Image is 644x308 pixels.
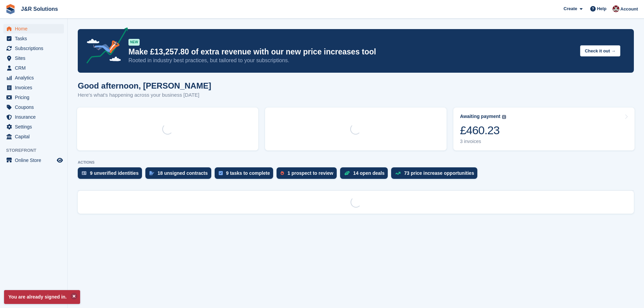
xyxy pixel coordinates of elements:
[78,160,634,165] p: ACTIONS
[215,167,277,182] a: 9 tasks to complete
[15,44,55,53] span: Subscriptions
[15,156,55,165] span: Online Store
[15,63,55,73] span: CRM
[128,47,575,57] p: Make £13,257.80 of extra revenue with our new price increases tool
[81,27,128,66] img: price-adjustments-announcement-icon-8257ccfd72463d97f412b2fc003d46551f7dbcb40ab6d574587a9cd5c0d94...
[395,172,401,175] img: price_increase_opportunities-93ffe204e8149a01c8c9dc8f82e8f89637d9d84a8eef4429ea346261dce0b2c0.svg
[18,3,61,15] a: J&R Solutions
[82,171,87,175] img: verify_identity-adf6edd0f0f0b5bbfe63781bf79b02c33cf7c696d77639b501bdc392416b5a36.svg
[277,167,340,182] a: 1 prospect to review
[404,170,474,176] div: 73 price increase opportunities
[453,108,635,150] a: Awaiting payment £460.23 3 invoices
[3,112,64,122] a: menu
[3,122,64,132] a: menu
[281,171,284,175] img: prospect-51fa495bee0391a8d652442698ab0144808aea92771e9ea1ae160a38d050c398.svg
[56,156,64,164] a: Preview store
[460,114,501,119] div: Awaiting payment
[460,139,506,144] div: 3 invoices
[15,83,55,92] span: Invoices
[613,5,619,12] img: Julie Morgan
[6,147,67,154] span: Storefront
[15,112,55,122] span: Insurance
[15,24,55,33] span: Home
[3,53,64,63] a: menu
[226,170,270,176] div: 9 tasks to complete
[3,83,64,92] a: menu
[3,24,64,33] a: menu
[78,81,211,90] h1: Good afternoon, [PERSON_NAME]
[3,93,64,102] a: menu
[620,6,638,13] span: Account
[580,45,620,56] button: Check it out →
[460,123,506,137] div: £460.23
[597,5,606,12] span: Help
[5,4,16,14] img: stora-icon-8386f47178a22dfd0bd8f6a31ec36ba5ce8667c1dd55bd0f319d3a0aa187defe.svg
[128,39,140,46] div: NEW
[90,170,139,176] div: 9 unverified identities
[3,132,64,141] a: menu
[158,170,208,176] div: 18 unsigned contracts
[78,91,211,99] p: Here's what's happening across your business [DATE]
[3,44,64,53] a: menu
[3,63,64,73] a: menu
[287,170,333,176] div: 1 prospect to review
[15,34,55,43] span: Tasks
[219,171,223,175] img: task-75834270c22a3079a89374b754ae025e5fb1db73e45f91037f5363f120a921f8.svg
[3,102,64,112] a: menu
[4,290,80,304] p: You are already signed in.
[78,167,145,182] a: 9 unverified identities
[353,170,385,176] div: 14 open deals
[3,73,64,82] a: menu
[145,167,215,182] a: 18 unsigned contracts
[3,34,64,43] a: menu
[564,5,577,12] span: Create
[15,122,55,132] span: Settings
[15,102,55,112] span: Coupons
[344,171,350,175] img: deal-1b604bf984904fb50ccaf53a9ad4b4a5d6e5aea283cecdc64d6e3604feb123c2.svg
[149,171,154,175] img: contract_signature_icon-13c848040528278c33f63329250d36e43548de30e8caae1d1a13099fd9432cc5.svg
[15,53,55,63] span: Sites
[502,115,506,119] img: icon-info-grey-7440780725fd019a000dd9b08b2336e03edf1995a4989e88bcd33f0948082b44.svg
[15,132,55,141] span: Capital
[340,167,391,182] a: 14 open deals
[15,73,55,82] span: Analytics
[3,156,64,165] a: menu
[128,57,575,64] p: Rooted in industry best practices, but tailored to your subscriptions.
[15,93,55,102] span: Pricing
[391,167,481,182] a: 73 price increase opportunities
